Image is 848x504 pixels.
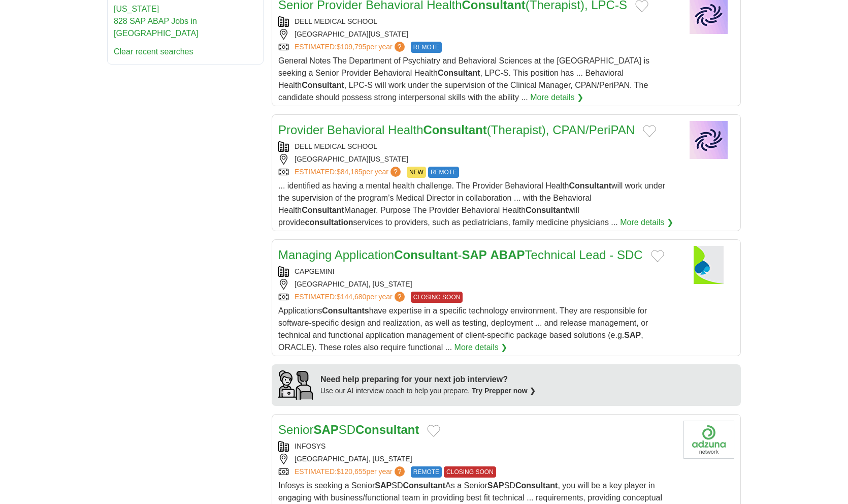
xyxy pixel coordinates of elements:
span: ? [395,42,405,52]
div: [GEOGRAPHIC_DATA], [US_STATE] [278,454,675,464]
strong: Consultant [403,481,445,490]
a: SeniorSAPSDConsultant [278,423,419,436]
strong: Consultant [355,423,419,436]
a: Provider Behavioral HealthConsultant(Therapist), CPAN/PeriPAN [278,123,635,137]
div: Need help preparing for your next job interview? [320,373,536,386]
span: REMOTE [411,466,442,478]
button: Add to favorite jobs [643,125,656,137]
a: More details ❯ [454,341,508,354]
span: CLOSING SOON [444,466,496,478]
img: Capgemini logo [683,246,734,284]
strong: Consultants [322,306,369,315]
a: CAPGEMINI [295,267,335,275]
div: [GEOGRAPHIC_DATA][US_STATE] [278,154,675,165]
strong: SAP [624,331,641,339]
a: Clear recent searches [114,47,193,56]
strong: Consultant [302,81,344,89]
strong: SAP [313,423,338,436]
div: [GEOGRAPHIC_DATA], [US_STATE] [278,279,675,290]
span: $120,655 [337,467,366,476]
div: Use our AI interview coach to help you prepare. [320,386,536,396]
span: $84,185 [337,168,363,176]
strong: Consultant [438,69,480,77]
span: ? [395,292,405,302]
span: $144,680 [337,293,366,301]
span: ? [390,167,401,177]
span: NEW [407,167,426,178]
strong: consultation [305,218,353,227]
strong: Consultant [423,123,486,137]
span: General Notes The Department of Psychiatry and Behavioral Sciences at the [GEOGRAPHIC_DATA] is se... [278,56,649,102]
div: [GEOGRAPHIC_DATA][US_STATE] [278,29,675,40]
a: ESTIMATED:$120,655per year? [295,466,407,478]
div: DELL MEDICAL SCHOOL [278,16,675,27]
a: Try Prepper now ❯ [472,387,536,395]
strong: Consultant [526,206,568,214]
button: Add to favorite jobs [651,250,664,262]
span: Applications have expertise in a specific technology environment. They are responsible for softwa... [278,306,648,352]
a: ESTIMATED:$84,185per year? [295,167,403,178]
img: Company logo [683,121,734,159]
img: Company logo [683,421,734,459]
a: 828 SAP ABAP Jobs in [GEOGRAPHIC_DATA] [114,17,199,38]
a: ESTIMATED:$109,795per year? [295,42,407,53]
strong: SAP [487,481,504,490]
div: DELL MEDICAL SCHOOL [278,141,675,152]
strong: SAP [462,248,487,262]
strong: Consultant [302,206,344,214]
div: INFOSYS [278,441,675,452]
a: Managing ApplicationConsultant-SAP ABAPTechnical Lead - SDC [278,248,643,262]
span: REMOTE [428,167,459,178]
strong: Consultant [569,181,612,190]
strong: ABAP [491,248,525,262]
a: More details ❯ [530,91,583,104]
span: REMOTE [411,42,442,53]
span: ? [395,466,405,477]
a: ESTIMATED:$144,680per year? [295,292,407,303]
a: More details ❯ [620,216,673,229]
strong: Consultant [515,481,558,490]
strong: SAP [375,481,392,490]
button: Add to favorite jobs [427,425,440,437]
span: CLOSING SOON [411,292,463,303]
strong: Consultant [394,248,458,262]
span: $109,795 [337,43,366,51]
span: ... identified as having a mental health challenge. The Provider Behavioral Health will work unde... [278,181,665,227]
